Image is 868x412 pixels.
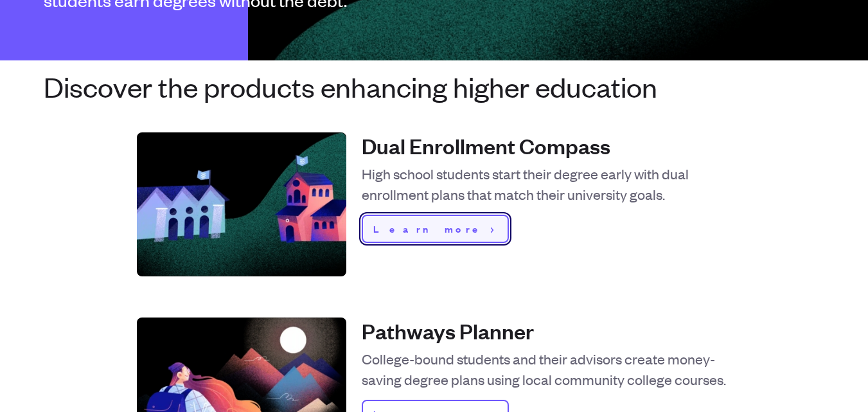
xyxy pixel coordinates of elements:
p: College-bound students and their advisors create money-saving degree plans using local community ... [362,348,732,390]
span: Learn more [373,221,486,237]
h4: Dual Enrollment Compass [362,132,732,158]
a: Learn more [362,215,509,243]
h3: Discover the products enhancing higher education [44,71,825,102]
h4: Pathways Planner [362,318,732,343]
p: High school students start their degree early with dual enrollment plans that match their univers... [362,163,732,204]
img: Dual Enrollment Compass [137,132,346,276]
